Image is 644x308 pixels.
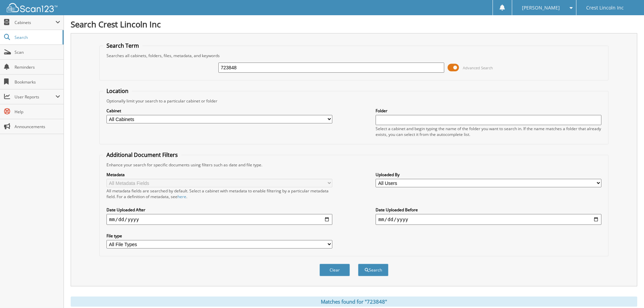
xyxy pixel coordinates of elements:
[106,207,332,213] label: Date Uploaded After
[376,214,601,225] input: end
[15,109,60,115] span: Help
[106,108,332,114] label: Cabinet
[376,126,601,137] div: Select a cabinet and begin typing the name of the folder you want to search in. If the name match...
[71,19,637,30] h1: Search Crest Lincoln Inc
[7,3,57,12] img: scan123-logo-white.svg
[106,233,332,239] label: File type
[319,264,350,276] button: Clear
[103,151,181,159] legend: Additional Document Filters
[376,108,601,114] label: Folder
[15,79,60,85] span: Bookmarks
[376,207,601,213] label: Date Uploaded Before
[15,20,55,25] span: Cabinets
[15,49,60,55] span: Scan
[71,297,637,307] div: Matches found for "723848"
[15,34,59,40] span: Search
[358,264,388,276] button: Search
[103,53,605,58] div: Searches all cabinets, folders, files, metadata, and keywords
[586,6,624,10] span: Crest Lincoln Inc
[463,65,493,70] span: Advanced Search
[522,6,560,10] span: [PERSON_NAME]
[103,87,132,95] legend: Location
[15,124,60,129] span: Announcements
[103,98,605,104] div: Optionally limit your search to a particular cabinet or folder
[15,64,60,70] span: Reminders
[103,162,605,168] div: Enhance your search for specific documents using filters such as date and file type.
[106,172,332,177] label: Metadata
[376,172,601,177] label: Uploaded By
[177,194,186,199] a: here
[15,94,55,100] span: User Reports
[106,188,332,199] div: All metadata fields are searched by default. Select a cabinet with metadata to enable filtering b...
[103,42,142,49] legend: Search Term
[106,214,332,225] input: start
